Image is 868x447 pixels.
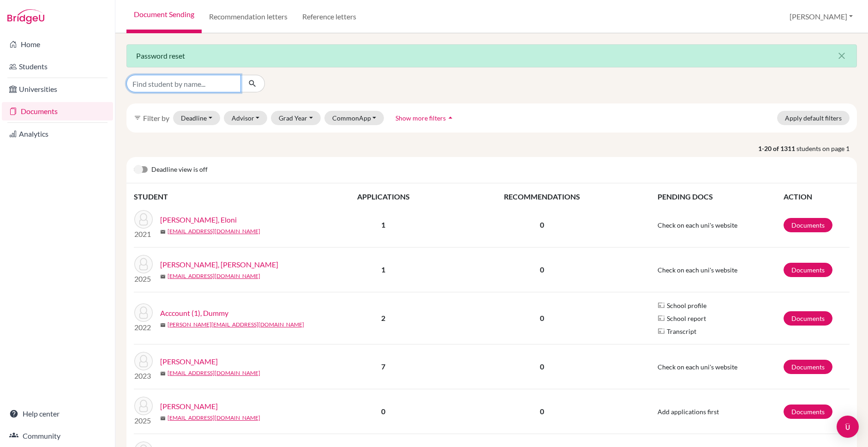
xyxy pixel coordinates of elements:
[658,302,665,309] img: Parchments logo
[134,397,153,415] img: Acosta, Federico
[134,114,141,121] i: filter_list
[160,401,218,412] a: [PERSON_NAME]
[2,125,113,143] a: Analytics
[126,75,241,92] input: Find student by name...
[151,164,208,175] span: Deadline view is off
[381,362,385,371] b: 7
[449,313,635,324] p: 0
[658,408,719,416] span: Add applications first
[160,308,228,319] a: Acccount (1), Dummy
[134,415,153,426] p: 2025
[2,427,113,445] a: Community
[827,45,856,67] button: Close
[381,220,385,229] b: 1
[449,264,635,275] p: 0
[667,326,696,336] span: Transcript
[2,57,113,76] a: Students
[446,113,455,122] i: arrow_drop_up
[658,266,737,274] span: Check on each uni's website
[449,361,635,372] p: 0
[658,192,713,201] span: PENDING DOCS
[143,114,169,122] span: Filter by
[837,416,859,438] div: Open Intercom Messenger
[160,356,218,367] a: [PERSON_NAME]
[160,416,166,421] span: mail
[168,369,260,377] a: [EMAIL_ADDRESS][DOMAIN_NAME]
[658,221,737,229] span: Check on each uni's website
[160,274,166,279] span: mail
[381,407,385,416] b: 0
[134,370,153,381] p: 2023
[381,265,385,274] b: 1
[160,229,166,235] span: mail
[504,192,580,201] span: RECOMMENDATIONS
[783,191,850,203] th: ACTION
[134,210,153,229] img: Abitia Guerrero, Eloni
[658,363,737,371] span: Check on each uni's website
[160,371,166,376] span: mail
[784,218,832,232] a: Documents
[381,314,385,322] b: 2
[357,192,410,201] span: APPLICATIONS
[2,102,113,121] a: Documents
[271,111,321,125] button: Grad Year
[168,272,260,280] a: [EMAIL_ADDRESS][DOMAIN_NAME]
[134,273,153,284] p: 2025
[395,114,446,122] span: Show more filters
[388,111,463,125] button: Show more filtersarrow_drop_up
[784,360,832,374] a: Documents
[160,214,237,225] a: [PERSON_NAME], Eloni
[134,191,318,203] th: STUDENT
[168,227,260,236] a: [EMAIL_ADDRESS][DOMAIN_NAME]
[667,301,706,310] span: School profile
[126,44,857,67] div: Password reset
[2,80,113,98] a: Universities
[160,322,166,328] span: mail
[658,314,665,322] img: Parchments logo
[2,35,113,54] a: Home
[785,8,857,25] button: [PERSON_NAME]
[168,414,260,422] a: [EMAIL_ADDRESS][DOMAIN_NAME]
[777,111,850,125] button: Apply default filters
[168,320,304,329] a: [PERSON_NAME][EMAIL_ADDRESS][DOMAIN_NAME]
[134,322,153,333] p: 2022
[784,311,832,326] a: Documents
[784,405,832,419] a: Documents
[658,327,665,335] img: Parchments logo
[667,314,706,323] span: School report
[134,229,153,240] p: 2021
[784,263,832,277] a: Documents
[134,352,153,370] img: Aceves, Edward C
[324,111,384,125] button: CommonApp
[160,259,278,270] a: [PERSON_NAME], [PERSON_NAME]
[2,405,113,423] a: Help center
[7,9,44,24] img: Bridge-U
[224,111,268,125] button: Advisor
[796,144,857,153] span: students on page 1
[449,406,635,417] p: 0
[134,255,153,273] img: Abrams, Gable
[173,111,220,125] button: Deadline
[449,219,635,230] p: 0
[134,303,153,322] img: Acccount (1), Dummy
[758,144,796,153] strong: 1-20 of 1311
[836,50,847,61] i: close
